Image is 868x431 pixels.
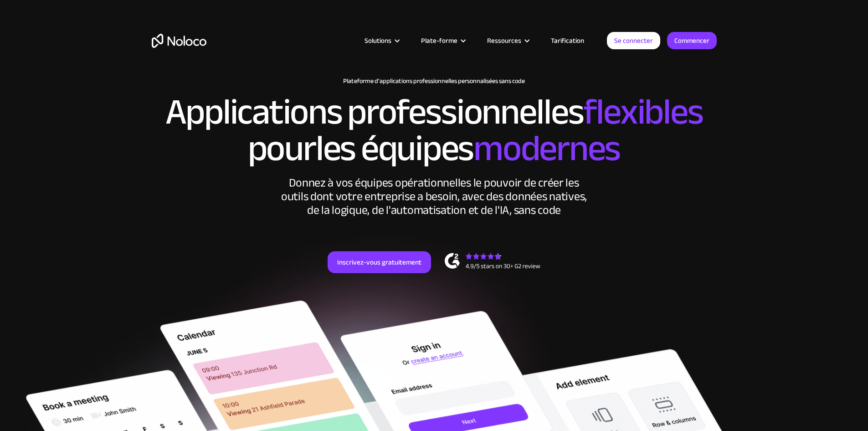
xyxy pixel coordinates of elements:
[667,32,717,49] a: Commencer
[248,114,316,182] font: pour
[316,114,473,182] font: les équipes
[551,34,584,47] font: Tarification
[337,256,421,269] font: Inscrivez-vous gratuitement
[674,34,709,47] font: Commencer
[365,34,391,47] font: Solutions
[328,251,431,273] a: Inscrivez-vous gratuitement
[473,114,620,182] font: modernes
[614,34,653,47] font: Se connecter
[487,34,521,47] font: Ressources
[152,34,206,48] a: maison
[607,32,660,49] a: Se connecter
[584,78,703,146] font: flexibles
[165,78,584,146] font: Applications professionnelles
[410,35,476,47] div: Plate-forme
[421,34,457,47] font: Plate-forme
[539,35,596,47] a: Tarification
[353,35,410,47] div: Solutions
[476,35,539,47] div: Ressources
[281,171,587,221] font: Donnez à vos équipes opérationnelles le pouvoir de créer les outils dont votre entreprise a besoi...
